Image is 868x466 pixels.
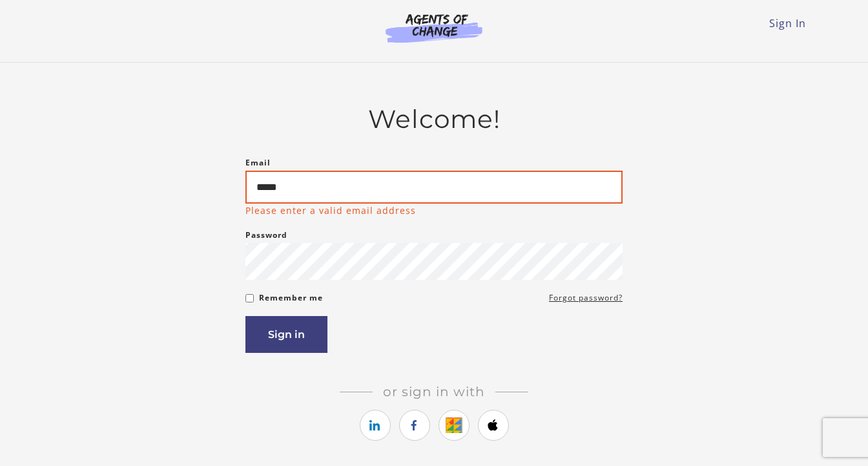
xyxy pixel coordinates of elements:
a: https://courses.thinkific.com/users/auth/facebook?ss%5Breferral%5D=&ss%5Buser_return_to%5D=https%... [399,410,430,441]
a: https://courses.thinkific.com/users/auth/linkedin?ss%5Breferral%5D=&ss%5Buser_return_to%5D=https%... [360,410,391,441]
a: https://courses.thinkific.com/users/auth/apple?ss%5Breferral%5D=&ss%5Buser_return_to%5D=https%3A%... [478,410,509,441]
p: Please enter a valid email address [245,204,416,217]
label: Remember me [259,290,323,306]
a: Sign In [769,16,806,30]
h2: Welcome! [245,104,623,134]
label: Email [245,155,271,171]
button: Sign in [245,316,327,353]
label: Password [245,228,287,243]
img: Agents of Change Logo [372,13,496,43]
a: Forgot password? [549,290,623,306]
a: https://courses.thinkific.com/users/auth/google?ss%5Breferral%5D=&ss%5Buser_return_to%5D=https%3A... [439,410,470,441]
span: Or sign in with [373,384,495,399]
